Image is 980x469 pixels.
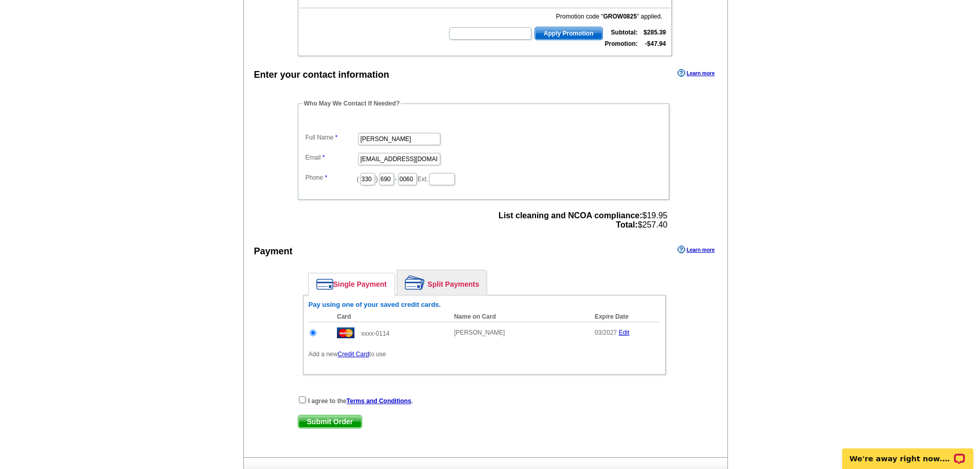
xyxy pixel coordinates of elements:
[309,273,395,295] a: Single Payment
[361,330,389,337] span: xxxx-0114
[309,301,660,309] h6: Pay using one of your saved credit cards.
[498,211,667,230] span: $19.95 $257.40
[603,13,637,20] b: GROW0825
[337,351,369,358] a: Credit Card
[306,133,357,142] label: Full Name
[306,153,357,162] label: Email
[347,397,412,405] a: Terms and Conditions
[644,29,666,36] strong: $285.39
[332,311,449,322] th: Card
[448,12,662,21] div: Promotion code " " applied.
[616,220,637,229] strong: Total:
[835,437,980,469] iframe: LiveChat chat widget
[645,40,666,47] strong: -$47.94
[316,279,333,290] img: single-payment.png
[303,99,401,108] legend: Who May We Contact If Needed?
[337,327,354,338] img: mast.gif
[405,275,425,290] img: split-payment.png
[308,397,413,405] strong: I agree to the .
[678,246,715,254] a: Learn more
[306,173,357,182] label: Phone
[254,245,293,258] div: Payment
[309,350,660,359] p: Add a new to use
[535,27,602,40] span: Apply Promotion
[678,69,715,77] a: Learn more
[595,329,617,336] span: 03/2027
[254,68,389,82] div: Enter your contact information
[619,329,630,336] a: Edit
[449,311,590,322] th: Name on Card
[397,270,487,295] a: Split Payments
[534,27,603,40] button: Apply Promotion
[590,311,660,322] th: Expire Date
[454,329,505,336] span: [PERSON_NAME]
[498,211,642,220] strong: List cleaning and NCOA compliance:
[298,415,362,428] span: Submit Order
[611,29,638,36] strong: Subtotal:
[605,40,638,47] strong: Promotion:
[303,170,664,186] dd: ( ) - Ext.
